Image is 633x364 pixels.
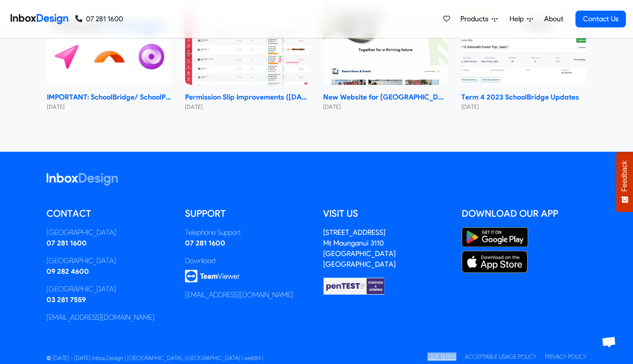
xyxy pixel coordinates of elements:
[465,353,537,360] a: Acceptable Usage Policy
[47,92,172,103] strong: IMPORTANT: SchoolBridge/ SchoolPoint Data- Sharing Information- NEW 2024
[185,207,310,220] h5: Support
[46,256,172,266] div: [GEOGRAPHIC_DATA]
[428,353,456,360] a: Our Terms
[461,103,586,111] small: [DATE]
[46,267,89,276] a: 09 282 4600
[323,103,448,111] small: [DATE]
[616,152,633,212] button: Feedback - Show survey
[46,173,118,186] img: logo_inboxdesign_white.svg
[545,353,587,360] a: Privacy Policy
[323,228,396,268] a: [STREET_ADDRESS]Mt Maunganui 3110[GEOGRAPHIC_DATA][GEOGRAPHIC_DATA]
[575,11,626,27] a: Contact Us
[46,207,172,220] h5: Contact
[75,14,123,24] a: 07 281 1600
[46,313,154,322] a: [EMAIL_ADDRESS][DOMAIN_NAME]
[596,329,622,355] a: Open chat
[46,284,172,295] div: [GEOGRAPHIC_DATA]
[185,291,293,299] a: [EMAIL_ADDRESS][DOMAIN_NAME]
[323,277,385,295] img: Checked & Verified by penTEST
[185,103,310,111] small: [DATE]
[46,227,172,238] div: [GEOGRAPHIC_DATA]
[47,103,172,111] small: [DATE]
[541,10,566,28] a: About
[462,207,587,220] h5: Download our App
[462,227,528,247] img: Google Play Store
[46,295,86,304] a: 03 281 7559
[461,92,586,103] strong: Term 4 2023 SchoolBridge Updates
[457,10,501,28] a: Products
[323,207,448,220] h5: Visit us
[323,92,448,103] strong: New Website for [GEOGRAPHIC_DATA]
[323,281,385,290] a: Checked & Verified by penTEST
[185,256,310,266] div: Download
[185,227,310,238] div: Telephone Support
[46,239,87,247] a: 07 281 1600
[621,161,629,192] span: Feedback
[506,10,537,28] a: Help
[185,270,240,283] img: logo_teamviewer.svg
[46,355,263,361] span: © [DATE] - [DATE] Inbox Design | [GEOGRAPHIC_DATA], [GEOGRAPHIC_DATA] | web84 |
[185,92,310,103] strong: Permission Slip Improvements ([DATE])
[460,14,492,24] span: Products
[323,228,396,268] address: [STREET_ADDRESS] Mt Maunganui 3110 [GEOGRAPHIC_DATA] [GEOGRAPHIC_DATA]
[509,14,527,24] span: Help
[462,251,528,273] img: Apple App Store
[185,239,225,247] a: 07 281 1600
